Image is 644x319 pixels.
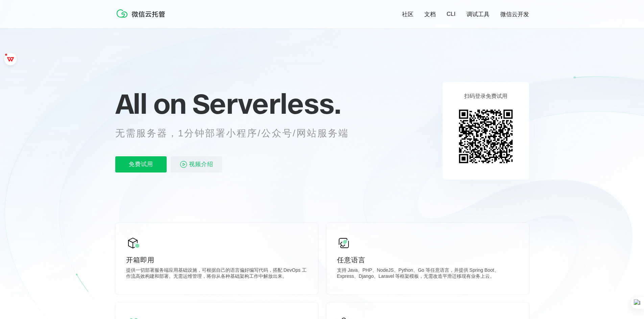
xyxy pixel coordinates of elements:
[447,11,455,18] a: CLI
[464,93,507,100] p: 扫码登录免费试用
[126,255,307,265] p: 开箱即用
[192,87,341,121] span: Serverless.
[115,87,186,121] span: All on
[115,127,361,140] p: 无需服务器，1分钟部署小程序/公众号/网站服务端
[500,10,529,18] a: 微信云开发
[115,7,169,20] img: 微信云托管
[424,10,436,18] a: 文档
[115,156,167,172] p: 免费试用
[126,267,307,281] p: 提供一切部署服务端应用基础设施，可根据自己的语言偏好编写代码，搭配 DevOps 工作流高效构建和部署。无需运维管理，将你从各种基础架构工作中解放出来。
[402,10,413,18] a: 社区
[337,267,518,281] p: 支持 Java、PHP、NodeJS、Python、Go 等任意语言，并提供 Spring Boot、Express、Django、Laravel 等框架模板，无需改造平滑迁移现有业务上云。
[115,16,169,21] a: 微信云托管
[180,160,188,168] img: video_play.svg
[189,156,213,172] span: 视频介绍
[467,10,490,18] a: 调试工具
[337,255,518,265] p: 任意语言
